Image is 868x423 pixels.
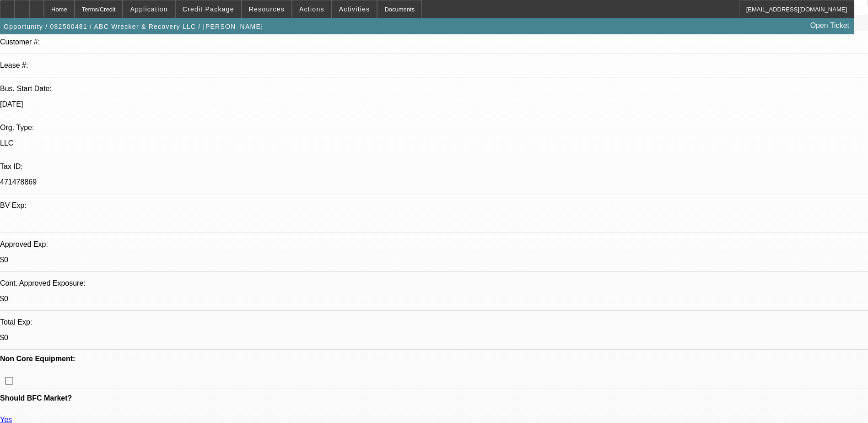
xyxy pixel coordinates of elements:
button: Application [123,0,174,18]
span: Activities [339,5,370,13]
span: Credit Package [183,5,234,13]
button: Actions [292,0,331,18]
span: Application [130,5,167,13]
span: Actions [299,5,324,13]
a: Open Ticket [807,18,853,33]
span: Opportunity / 082500481 / ABC Wrecker & Recovery LLC / [PERSON_NAME] [4,23,263,30]
button: Resources [242,0,291,18]
button: Activities [332,0,377,18]
button: Credit Package [176,0,241,18]
span: Resources [249,5,285,13]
